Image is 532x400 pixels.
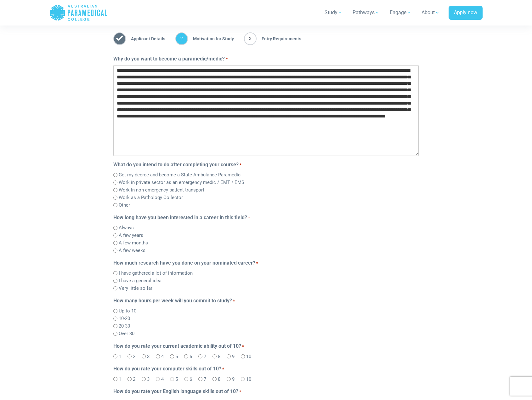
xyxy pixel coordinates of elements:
label: 6 [190,353,192,360]
label: 4 [161,376,164,383]
label: Up to 10 [119,307,136,315]
a: Pathways [349,4,383,21]
a: Study [321,4,346,21]
label: Why do you want to become a paramedic/medic? [113,55,228,63]
span: Motivation for Study [188,32,234,45]
legend: What do you intend to do after completing your course? [113,161,419,169]
label: Work in private sector as an emergency medic / EMT / EMS [119,179,244,186]
label: 9 [232,353,235,360]
label: 3 [147,353,150,360]
span: 2 [175,32,188,45]
legend: How do you rate your computer skills out of 10? [113,365,419,373]
label: Work in non-emergency patient transport [119,186,204,194]
legend: How do you rate your current academic ability out of 10? [113,342,419,350]
label: 2 [133,353,135,360]
legend: How much research have you done on your nominated career? [113,259,419,267]
label: 8 [218,376,220,383]
label: 10 [246,376,251,383]
label: 5 [175,353,178,360]
label: I have a general idea [119,277,161,284]
span: 1 [113,32,126,45]
label: 4 [161,353,164,360]
label: Other [119,202,130,209]
span: 3 [244,32,257,45]
label: A few months [119,239,148,247]
label: 10 [246,353,251,360]
label: Always [119,224,134,231]
label: A few weeks [119,247,145,254]
a: Engage [386,4,415,21]
label: Very little so far [119,285,152,292]
a: Australian Paramedical College [49,3,108,23]
span: Applicant Details [126,32,165,45]
label: Work as a Pathology Collector [119,194,183,201]
label: 7 [204,376,206,383]
label: A few years [119,232,143,239]
a: About [418,4,444,21]
label: 1 [119,376,121,383]
label: 5 [175,376,178,383]
a: Apply now [449,6,483,20]
legend: How long have you been interested in a career in this field? [113,214,419,221]
label: Over 30 [119,330,134,337]
label: 9 [232,376,235,383]
label: I have gathered a lot of information [119,270,193,277]
label: 2 [133,376,135,383]
label: Get my degree and become a State Ambulance Paramedic [119,171,241,179]
label: 6 [190,376,192,383]
label: 7 [204,353,206,360]
label: 10-20 [119,315,130,322]
legend: How do you rate your English language skills out of 10? [113,388,419,395]
label: 20-30 [119,323,130,330]
label: 3 [147,376,150,383]
span: Entry Requirements [257,32,301,45]
label: 1 [119,353,121,360]
label: 8 [218,353,220,360]
legend: How many hours per week will you commit to study? [113,297,419,305]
